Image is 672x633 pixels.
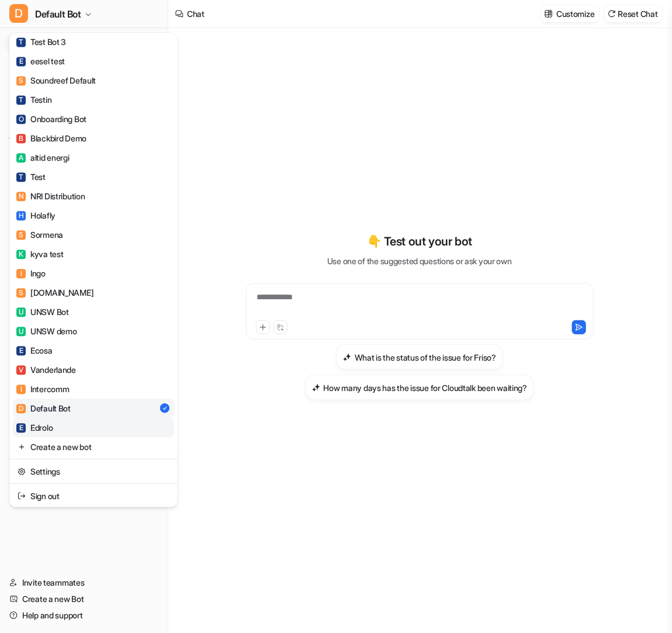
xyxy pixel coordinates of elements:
[13,486,174,506] a: Sign out
[16,36,66,48] div: Test Bot 3
[16,229,63,241] div: Sormena
[16,74,96,87] div: Soundreef Default
[16,248,63,260] div: kyva test
[16,421,53,434] div: Edrolo
[16,151,70,164] div: altid energi
[16,267,46,279] div: Ingo
[16,94,51,106] div: Testin
[16,288,26,298] span: S
[16,76,26,85] span: S
[16,402,71,414] div: Default Bot
[16,269,26,278] span: I
[16,383,69,395] div: Intercomm
[16,307,26,317] span: U
[9,4,28,23] span: D
[16,344,53,357] div: Ecosa
[16,404,26,413] span: D
[16,385,26,394] span: I
[16,327,26,336] span: U
[16,172,26,182] span: T
[16,95,26,105] span: T
[16,37,26,47] span: T
[13,437,174,456] a: Create a new bot
[16,325,77,337] div: UNSW demo
[16,230,26,240] span: S
[16,171,46,183] div: Test
[16,113,86,125] div: Onboarding Bot
[16,209,56,222] div: Holafly
[16,423,26,433] span: E
[16,134,26,143] span: B
[16,346,26,355] span: E
[16,57,26,66] span: E
[16,115,26,124] span: O
[16,153,26,162] span: A
[16,364,76,376] div: Vanderlande
[18,490,26,502] img: reset
[9,33,178,507] div: DDefault Bot
[16,250,26,259] span: K
[16,190,85,202] div: NRI Distribution
[18,465,26,478] img: reset
[16,192,26,201] span: N
[18,441,26,453] img: reset
[35,6,81,22] span: Default Bot
[16,306,69,318] div: UNSW Bot
[16,211,26,220] span: H
[16,132,86,144] div: Blackbird Demo
[16,55,65,67] div: eesel test
[16,286,93,299] div: [DOMAIN_NAME]
[16,365,26,375] span: V
[13,462,174,481] a: Settings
